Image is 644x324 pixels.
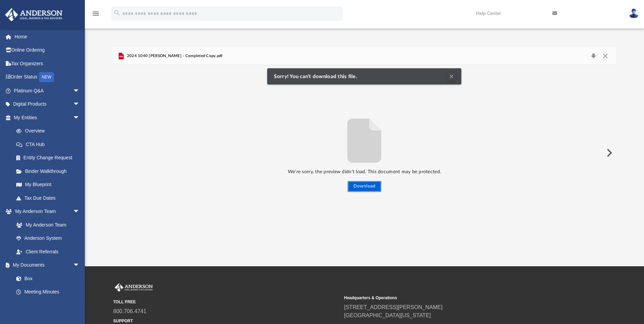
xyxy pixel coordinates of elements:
[599,51,611,61] button: Close
[10,218,83,232] a: My Anderson Team
[344,304,443,310] a: [STREET_ADDRESS][PERSON_NAME]
[113,9,121,17] i: search
[10,151,90,165] a: Entity Change Request
[5,84,90,97] a: Platinum Q&Aarrow_drop_down
[5,57,90,70] a: Tax Organizers
[5,205,87,218] a: My Anderson Teamarrow_drop_down
[601,143,616,162] button: Next File
[92,13,100,18] a: menu
[73,84,87,98] span: arrow_drop_down
[10,299,83,312] a: Forms Library
[92,10,100,18] i: menu
[113,283,154,292] img: Anderson Advisors Platinum Portal
[125,53,222,59] span: 2024 1040 [PERSON_NAME] - Completed Copy.pdf
[10,178,87,192] a: My Blueprint
[5,30,90,43] a: Home
[113,299,339,305] small: TOLL FREE
[73,97,87,111] span: arrow_drop_down
[274,74,360,80] span: Sorry! You can’t download this file.
[447,72,456,80] button: Clear Notification
[113,47,616,240] div: Preview
[73,111,87,125] span: arrow_drop_down
[344,312,431,318] a: [GEOGRAPHIC_DATA][US_STATE]
[5,258,87,272] a: My Documentsarrow_drop_down
[113,168,616,176] p: We’re sorry, the preview didn’t load. This document may be protected.
[10,191,90,205] a: Tax Due Dates
[10,285,87,299] a: Meeting Minutes
[73,258,87,272] span: arrow_drop_down
[3,8,65,21] img: Anderson Advisors Platinum Portal
[10,124,90,138] a: Overview
[113,318,339,324] small: SUPPORT
[10,232,87,245] a: Anderson System
[348,181,381,192] button: Download
[10,138,90,151] a: CTA Hub
[587,51,600,61] button: Download
[10,245,87,258] a: Client Referrals
[629,8,639,18] img: User Pic
[113,308,147,314] a: 800.706.4741
[5,97,90,111] a: Digital Productsarrow_drop_down
[344,295,570,301] small: Headquarters & Operations
[5,43,90,57] a: Online Ordering
[39,72,54,82] div: NEW
[10,272,83,285] a: Box
[113,65,616,240] div: File preview
[10,164,90,178] a: Binder Walkthrough
[5,111,90,124] a: My Entitiesarrow_drop_down
[73,205,87,219] span: arrow_drop_down
[5,70,90,84] a: Order StatusNEW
